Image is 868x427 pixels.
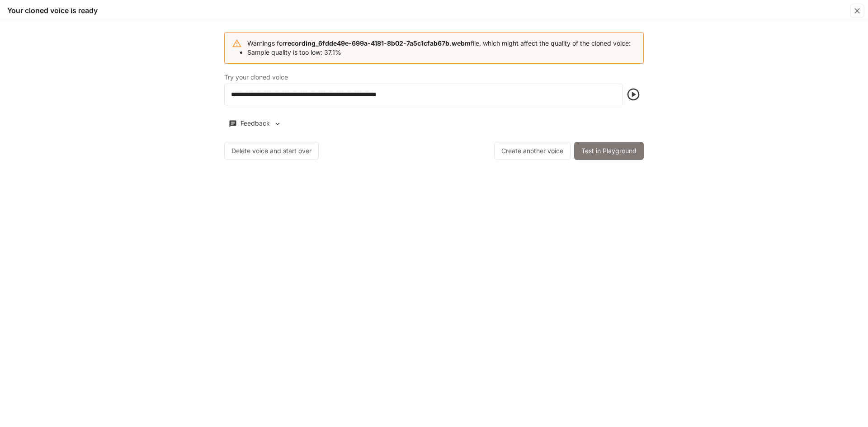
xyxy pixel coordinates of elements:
[224,116,286,131] button: Feedback
[224,74,288,80] p: Try your cloned voice
[494,142,571,160] button: Create another voice
[285,39,471,47] b: recording_6fdde49e-699a-4181-8b02-7a5c1cfab67b.webm
[7,5,98,15] h5: Your cloned voice is ready
[247,35,631,61] div: Warnings for file, which might affect the quality of the cloned voice:
[574,142,644,160] button: Test in Playground
[224,142,319,160] button: Delete voice and start over
[247,48,631,57] li: Sample quality is too low: 37.1%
